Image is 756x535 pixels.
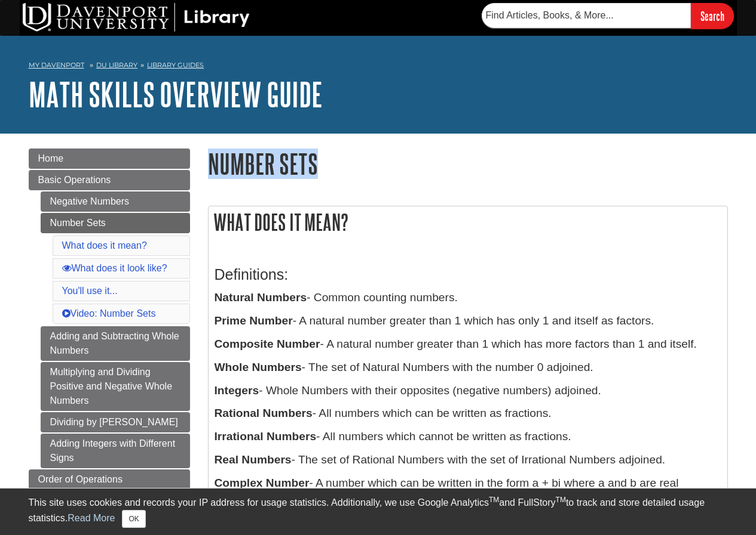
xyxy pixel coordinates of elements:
b: Real Numbers [215,453,292,466]
sup: TM [556,496,566,504]
a: You'll use it... [62,286,118,296]
sup: TM [489,496,499,504]
a: Library Guides [147,61,204,69]
p: - Whole Numbers with their opposites (negative numbers) adjoined. [215,382,721,400]
span: Order of Operations [38,474,123,484]
b: Integers [215,384,259,397]
b: Natural Numbers [215,291,307,304]
a: Order of Operations [29,469,190,490]
b: Prime Number [215,314,293,327]
a: What does it look like? [62,263,167,273]
a: Basic Operations [29,170,190,190]
b: Complex Number [215,477,310,489]
b: Rational Numbers [215,407,313,419]
a: Math Skills Overview Guide [29,76,323,113]
a: Read More [68,513,115,523]
a: DU Library [96,61,137,69]
a: Video: Number Sets [62,308,156,318]
a: Dividing by [PERSON_NAME] [41,412,190,432]
p: - A number which can be written in the form a + bi where a and b are real numbers and i is the sq... [215,475,721,509]
p: - Common counting numbers. [215,289,721,307]
a: Number Sets [41,213,190,233]
span: Basic Operations [38,175,111,185]
a: My Davenport [29,60,84,70]
b: Irrational Numbers [215,430,317,443]
a: Negative Numbers [41,191,190,212]
a: What does it mean? [62,240,147,251]
b: Whole Numbers [215,361,302,373]
p: - The set of Natural Numbers with the number 0 adjoined. [215,359,721,376]
h1: Number Sets [208,149,728,179]
p: - A natural number greater than 1 which has more factors than 1 and itself. [215,336,721,353]
p: - All numbers which cannot be written as fractions. [215,428,721,446]
p: - The set of Rational Numbers with the set of Irrational Numbers adjoined. [215,451,721,469]
button: Close [122,510,145,528]
nav: breadcrumb [29,57,728,76]
p: - All numbers which can be written as fractions. [215,405,721,422]
a: Adding and Subtracting Whole Numbers [41,326,190,361]
div: This site uses cookies and records your IP address for usage statistics. Additionally, we use Goo... [29,496,728,528]
a: Home [29,149,190,169]
a: Adding Integers with Different Signs [41,434,190,468]
input: Find Articles, Books, & More... [482,3,691,28]
a: Multiplying and Dividing Positive and Negative Whole Numbers [41,362,190,411]
input: Search [691,3,734,29]
b: Composite Number [215,338,320,350]
h2: What does it mean? [209,206,727,238]
h3: Definitions: [215,266,721,283]
form: Searches DU Library's articles, books, and more [482,3,734,29]
p: - A natural number greater than 1 which has only 1 and itself as factors. [215,313,721,330]
span: Home [38,153,64,163]
img: DU Library [23,3,250,32]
